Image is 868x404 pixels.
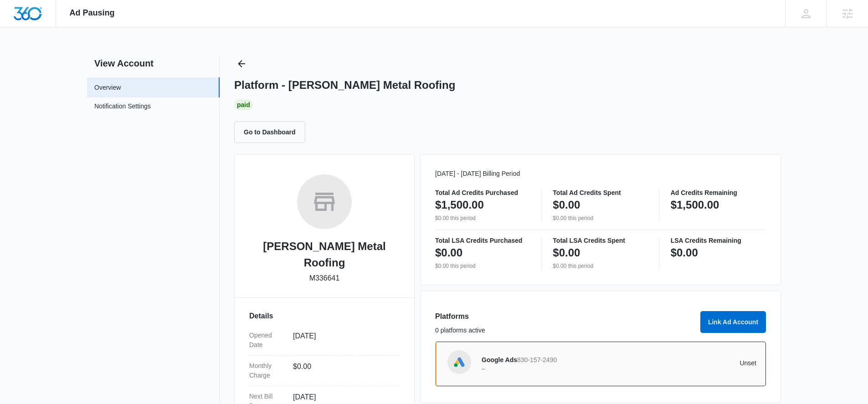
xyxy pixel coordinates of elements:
h3: Details [249,311,400,322]
p: $0.00 [671,245,698,260]
dd: [DATE] [293,331,392,350]
p: M336641 [309,273,340,284]
p: $0.00 this period [553,214,648,222]
p: $0.00 this period [435,214,530,222]
a: Notification Settings [94,102,151,113]
p: $0.00 this period [553,262,648,270]
h1: Platform - [PERSON_NAME] Metal Roofing [234,78,455,92]
div: Paid [234,99,253,110]
h2: View Account [87,56,220,70]
dt: Monthly Charge [249,361,286,380]
p: $0.00 this period [435,262,530,270]
h2: [PERSON_NAME] Metal Roofing [249,238,400,271]
p: Total LSA Credits Purchased [435,237,530,244]
p: $0.00 [553,245,580,260]
span: Google Ads [482,356,517,363]
span: 830-157-2490 [517,356,557,363]
p: – [482,365,619,372]
div: Monthly Charge$0.00 [249,356,400,386]
button: Back [234,56,249,71]
p: Unset [619,360,757,366]
p: [DATE] - [DATE] Billing Period [435,169,766,179]
p: LSA Credits Remaining [671,237,766,244]
div: Opened Date[DATE] [249,325,400,356]
p: 0 platforms active [435,326,695,335]
p: $1,500.00 [435,198,484,212]
p: Ad Credits Remaining [671,189,766,196]
span: Ad Pausing [70,8,115,18]
p: Total LSA Credits Spent [553,237,648,244]
dd: $0.00 [293,361,392,380]
a: Google AdsGoogle Ads830-157-2490–Unset [435,342,766,386]
button: Go to Dashboard [234,121,305,143]
a: Overview [94,83,121,92]
p: $1,500.00 [671,198,719,212]
a: Go to Dashboard [234,128,311,136]
p: $0.00 [435,245,462,260]
p: $0.00 [553,198,580,212]
p: Total Ad Credits Spent [553,189,648,196]
h3: Platforms [435,311,695,322]
p: Total Ad Credits Purchased [435,189,530,196]
button: Link Ad Account [700,311,766,333]
img: Google Ads [452,355,466,369]
dt: Opened Date [249,331,286,350]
